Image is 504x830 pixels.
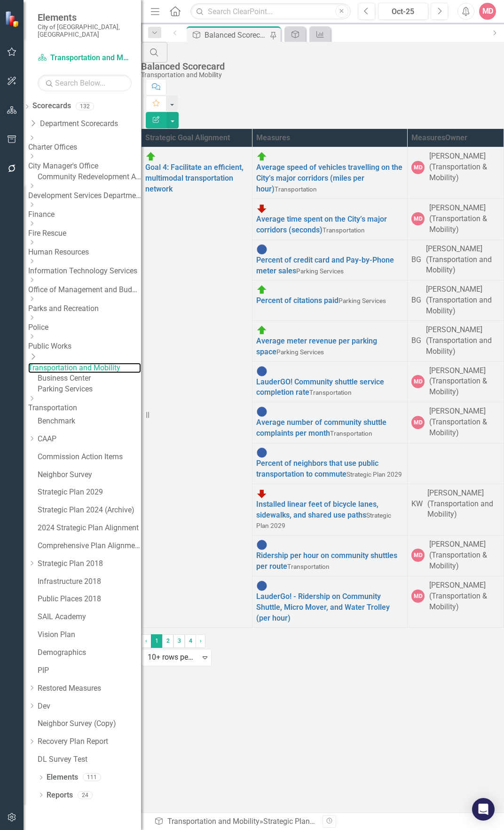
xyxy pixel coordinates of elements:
div: MD [411,375,425,388]
div: Open Intercom Messenger [472,798,495,821]
img: Information Unavailable [256,580,268,591]
td: Double-Click to Edit [408,147,504,199]
a: Public Works [28,341,141,352]
img: ClearPoint Strategy [5,11,21,27]
div: [PERSON_NAME] (Transportation and Mobility) [426,325,500,357]
div: [PERSON_NAME] (Transportation & Mobility) [429,203,500,235]
td: Double-Click to Edit [408,239,504,280]
a: Commission Action Items [38,452,141,463]
div: [PERSON_NAME] (Transportation & Mobility) [429,580,500,613]
a: Neighbor Survey [38,470,141,480]
a: Average speed of vehicles travelling on the City’s major corridors (miles per hour) [256,163,402,193]
span: Transportation [323,226,365,234]
div: BG [411,255,421,265]
span: Transportation [309,389,352,396]
div: Balanced Scorecard [141,61,499,72]
a: Public Places 2018 [38,594,141,605]
a: City Manager's Office [28,161,141,172]
a: Average time spent on the City’s major corridors (seconds) [256,215,387,234]
td: Double-Click to Edit Right Click for Context Menu [252,280,408,321]
a: Neighbor Survey (Copy) [38,718,141,729]
span: 1 [151,634,162,647]
td: Double-Click to Edit Right Click for Context Menu [252,443,408,484]
a: Transportation and Mobility [167,817,260,826]
a: 4 [185,634,196,647]
div: BG [411,335,421,346]
span: Transportation [275,185,317,193]
a: SAIL Academy [38,612,141,622]
a: PIP [38,665,141,676]
a: Office of Management and Budget [28,285,141,295]
a: Goal 4: Facilitate an efficient, multimodal transportation network [145,163,244,193]
span: Transportation [330,430,372,437]
a: Strategic Plan Alignments [263,817,349,826]
a: Department Scorecards [40,119,141,129]
a: 3 [173,634,185,647]
span: Strategic Plan 2029 [346,471,402,478]
img: Proceeding as Planned [145,151,157,162]
a: Business Center [38,373,141,384]
div: MD [411,590,425,603]
td: Double-Click to Edit [408,199,504,240]
td: Double-Click to Edit Right Click for Context Menu [252,199,408,240]
button: Oct-25 [378,3,428,20]
img: Proceeding as Planned [256,284,268,295]
a: Parks and Recreation [28,303,141,314]
a: Human Resources [28,247,141,258]
span: Transportation [287,563,330,570]
a: Benchmark [38,416,141,427]
input: Search ClearPoint... [190,3,351,20]
button: MD [479,3,496,20]
td: Double-Click to Edit Right Click for Context Menu [252,361,408,402]
div: MD [411,549,425,562]
div: [PERSON_NAME] (Transportation & Mobility) [429,366,500,398]
div: » » [154,816,315,827]
a: Percent of citations paid [256,296,339,305]
a: Elements [47,772,78,783]
a: Finance [28,209,141,220]
td: Double-Click to Edit Right Click for Context Menu [252,147,408,199]
div: MD [411,161,425,174]
a: Strategic Plan 2024 (Archive) [38,505,141,516]
a: Parking Services [38,384,141,395]
a: Development Services Department [28,191,141,201]
div: [PERSON_NAME] (Transportation & Mobility) [429,539,500,572]
img: Reviewing for Improvement [256,488,268,499]
td: Double-Click to Edit Right Click for Context Menu [252,484,408,535]
div: Oct-25 [381,6,425,17]
div: 24 [78,791,93,799]
input: Search Below... [38,75,132,91]
td: Double-Click to Edit [408,535,504,576]
a: Strategic Plan 2029 [38,487,141,498]
div: KW [411,499,423,510]
a: Ridership per hour on community shuttles per route [256,551,397,571]
a: Transportation [28,403,141,414]
div: BG [411,295,421,306]
td: Double-Click to Edit [408,443,504,484]
span: Elements [38,12,132,23]
td: Double-Click to Edit [408,361,504,402]
a: Percent of neighbors that use public transportation to commute [256,459,378,479]
a: Dev [38,701,141,712]
div: Measures Owner [411,133,500,144]
img: Reviewing for Improvement [256,203,268,214]
td: Double-Click to Edit [408,576,504,628]
a: Police [28,322,141,333]
td: Double-Click to Edit Right Click for Context Menu [252,402,408,443]
small: City of [GEOGRAPHIC_DATA], [GEOGRAPHIC_DATA] [38,23,132,39]
a: 2 [162,634,173,647]
div: Balanced Scorecard [205,29,269,41]
a: Scorecards [32,101,71,112]
img: Proceeding as Planned [256,325,268,336]
div: 132 [76,102,94,110]
td: Double-Click to Edit [408,402,504,443]
img: Information Unavailable [256,244,268,255]
td: Double-Click to Edit Right Click for Context Menu [252,535,408,576]
a: Strategic Plan 2018 [38,559,141,569]
a: Vision Plan [38,630,141,640]
div: MD [411,212,425,225]
div: [PERSON_NAME] (Transportation and Mobility) [426,284,500,317]
img: Information Unavailable [256,406,268,417]
a: Information Technology Services [28,266,141,277]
